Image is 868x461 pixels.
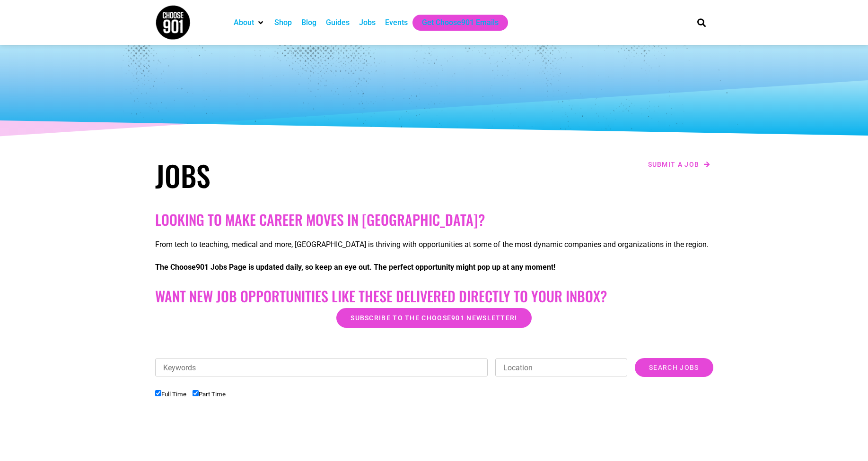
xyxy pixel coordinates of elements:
label: Part Time [193,391,226,398]
span: Subscribe to the Choose901 newsletter! [351,315,517,321]
h1: Jobs [155,158,430,192]
a: Get Choose901 Emails [422,17,499,28]
a: Blog [301,17,316,28]
nav: Main nav [229,15,681,31]
label: Full Time [155,391,186,398]
a: Events [385,17,408,28]
h2: Looking to make career moves in [GEOGRAPHIC_DATA]? [155,211,713,228]
a: About [234,17,254,28]
strong: The Choose901 Jobs Page is updated daily, so keep an eye out. The perfect opportunity might pop u... [155,263,555,272]
a: Shop [274,17,292,28]
p: From tech to teaching, medical and more, [GEOGRAPHIC_DATA] is thriving with opportunities at some... [155,239,713,250]
div: About [229,15,270,31]
a: Submit a job [645,158,713,171]
a: Guides [326,17,350,28]
a: Subscribe to the Choose901 newsletter! [336,308,531,328]
input: Keywords [155,359,488,376]
a: Jobs [359,17,376,28]
input: Full Time [155,390,161,396]
span: Submit a job [648,161,700,168]
input: Search Jobs [635,358,713,377]
input: Location [495,359,627,376]
div: Search [693,15,709,30]
h2: Want New Job Opportunities like these Delivered Directly to your Inbox? [155,288,713,305]
input: Part Time [193,390,199,396]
